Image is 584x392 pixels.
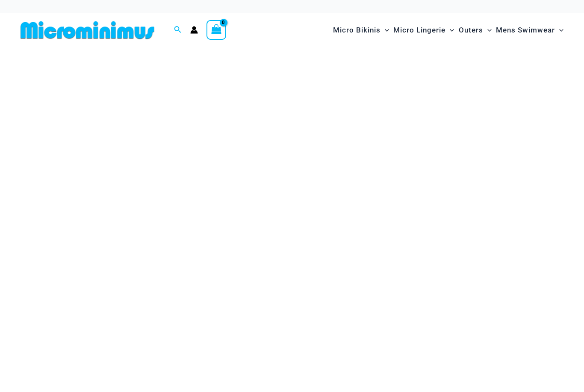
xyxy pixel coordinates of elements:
a: Micro BikinisMenu ToggleMenu Toggle [331,17,391,43]
span: Micro Bikinis [333,19,380,41]
span: Menu Toggle [380,19,389,41]
span: Menu Toggle [445,19,454,41]
span: Menu Toggle [555,19,563,41]
span: Micro Lingerie [393,19,445,41]
a: OutersMenu ToggleMenu Toggle [457,17,494,43]
span: Outers [459,19,483,41]
a: Account icon link [190,26,198,34]
img: MM SHOP LOGO FLAT [17,21,158,40]
a: Search icon link [174,25,182,35]
nav: Site Navigation [330,16,567,44]
a: View Shopping Cart, empty [206,20,226,40]
span: Mens Swimwear [496,19,555,41]
a: Micro LingerieMenu ToggleMenu Toggle [391,17,456,43]
span: Menu Toggle [483,19,492,41]
a: Mens SwimwearMenu ToggleMenu Toggle [494,17,566,43]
